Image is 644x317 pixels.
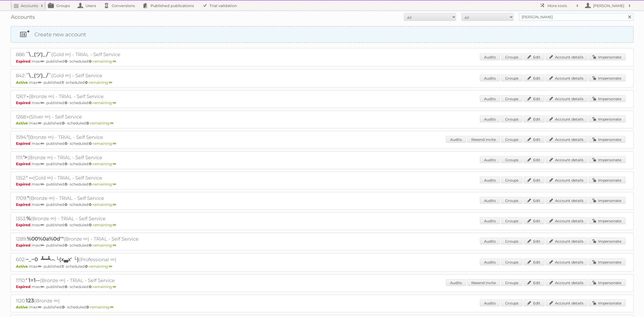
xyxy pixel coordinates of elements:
a: Edit [524,300,545,306]
span: ' [27,134,28,140]
a: Groups [501,75,523,81]
a: Audits [480,300,500,306]
strong: ∞ [113,162,116,166]
a: Groups [501,116,523,122]
a: Edit [524,238,545,244]
a: Account details [546,300,588,306]
span: Expired [16,243,32,248]
span: Expired [16,202,32,207]
span: Expired [16,141,32,146]
a: Edit [524,75,545,81]
a: Audits [480,259,500,265]
a: Impersonate [589,95,625,102]
strong: ∞ [38,121,41,125]
strong: ∞ [113,223,116,227]
strong: 0 [62,121,65,125]
a: Account details [546,177,588,183]
span: Expired [16,100,32,105]
span: % [26,215,31,222]
span: Active [16,305,29,309]
h2: 1710: (Bronze ∞) - TRIAL - Self Service [16,277,199,284]
a: Accounts [10,1,46,10]
strong: ∞ [113,182,116,187]
a: Impersonate [589,116,625,122]
span: ' 1=1-- [26,277,40,283]
strong: ∞ [113,284,116,289]
strong: 0 [65,182,67,187]
strong: 0 [89,59,92,64]
strong: ∞ [40,284,44,289]
strong: ∞ [113,59,116,64]
a: Groups [501,300,523,306]
a: Groups [501,177,523,183]
a: Edit [524,259,545,265]
strong: 0 [86,305,89,309]
a: Impersonate [589,279,625,286]
strong: 0 [65,223,67,227]
span: remaining: [90,305,114,309]
p: max: - published: - scheduled: - [16,162,628,166]
p: max: - published: - scheduled: - [16,243,628,248]
strong: ∞ [113,202,116,207]
p: max: - published: - scheduled: - [16,305,628,309]
a: Groups [46,1,75,10]
strong: ∞ [40,202,44,207]
span: remaining: [93,59,116,64]
strong: ∞ [40,162,44,166]
strong: 0 [86,121,89,125]
h2: 1120: (Bronze ∞) [16,297,199,304]
a: Users [75,1,101,10]
a: Edit [524,53,545,60]
h2: Accounts [21,3,38,8]
p: max: - published: - scheduled: - [16,202,628,207]
h2: 842: (Gold ∞) - Self Service [16,72,199,80]
a: Impersonate [589,197,625,204]
a: Account details [546,279,588,286]
span: Expired [16,182,32,187]
a: Account details [546,217,588,224]
h2: 1111: (Bronze ∞) - TRIAL - Self Service [16,154,199,161]
a: Audits [480,95,500,102]
a: Impersonate [589,156,625,163]
a: Account details [546,95,588,102]
strong: 0 [89,141,92,146]
a: Account details [546,156,588,163]
strong: ∞ [40,141,44,146]
strong: ∞ [40,182,44,187]
a: Edit [524,95,545,102]
a: Resend invite [467,136,500,143]
h2: 1268: (Silver ∞) - Self Service [16,113,199,120]
span: Active [16,264,29,269]
span: Active [16,121,29,125]
a: Edit [524,217,545,224]
span: " [27,195,29,201]
a: Groups [501,259,523,265]
p: max: - published: - scheduled: - [16,80,628,85]
strong: 1 [62,80,63,85]
a: Groups [501,238,523,244]
a: More tools [537,1,581,10]
span: '> [23,154,27,160]
a: Groups [501,217,523,224]
a: Edit [524,279,545,286]
span: Active [16,80,29,85]
strong: 1 [62,264,63,269]
a: Impersonate [589,136,625,143]
strong: ∞ [38,264,41,269]
a: Audits [480,116,500,122]
strong: 0 [62,305,65,309]
span: remaining: [93,182,116,187]
strong: ∞ [40,243,44,248]
strong: ∞ [40,59,44,64]
strong: 0 [89,223,92,227]
a: Account details [546,238,588,244]
span: remaining: [90,121,114,125]
strong: ∞ [113,141,116,146]
a: Audits [480,197,500,204]
p: max: - published: - scheduled: - [16,223,628,227]
a: Conversions [101,1,140,10]
strong: ∞ [109,264,112,269]
a: Account details [546,116,588,122]
a: Edit [524,177,545,183]
strong: 0 [65,100,67,105]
